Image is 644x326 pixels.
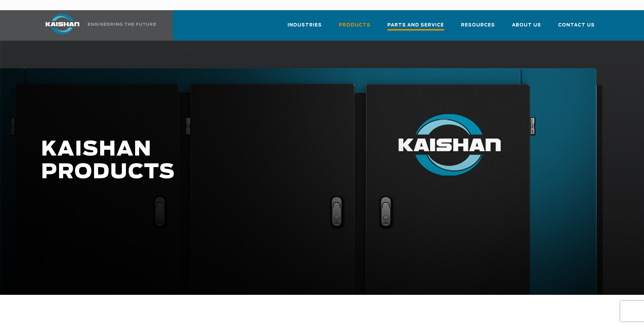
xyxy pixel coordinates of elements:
a: Kaishan USA [37,10,157,41]
span: About Us [512,21,541,29]
a: Parts and Service [387,16,444,41]
a: About Us [512,16,541,39]
span: Products [339,21,370,29]
a: Industries [288,16,322,39]
span: Industries [288,21,322,29]
span: Contact Us [558,21,595,29]
span: Resources [461,21,495,29]
a: Contact Us [558,16,595,39]
h1: KAISHAN PRODUCTS [41,138,508,184]
a: Resources [461,16,495,39]
img: kaishan logo [37,14,88,34]
img: Engineering the future [88,23,156,26]
a: Products [339,16,370,39]
span: Parts and Service [387,21,444,30]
